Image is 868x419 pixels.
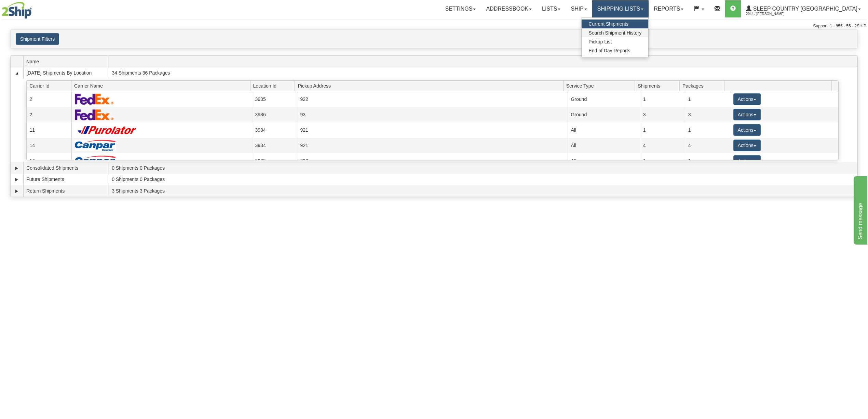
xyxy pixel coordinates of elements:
td: Ground [568,91,640,107]
td: 93 [297,107,568,122]
td: 3934 [252,122,297,138]
img: Canpar [75,156,116,167]
td: 3 [640,107,685,122]
div: Send message [5,4,63,12]
span: Current Shipments [588,21,628,27]
span: Search Shipment History [588,30,641,36]
a: Pickup List [582,37,648,46]
td: All [568,153,640,169]
td: All [568,138,640,153]
td: 14 [26,153,71,169]
a: Settings [440,0,481,17]
iframe: chat widget [852,174,867,244]
td: 0 Shipments 0 Packages [109,162,857,174]
span: 2044 / [PERSON_NAME] [746,11,797,17]
td: 921 [297,122,568,138]
a: End of Day Reports [582,46,648,55]
td: All [568,122,640,138]
button: Actions [733,124,761,136]
a: Expand [13,176,20,183]
td: 3 Shipments 3 Packages [109,185,857,197]
span: Pickup List [588,39,612,44]
span: Pickup Address [298,80,563,91]
td: 3936 [252,107,297,122]
img: FedEx Express® [75,93,114,105]
a: Shipping lists [592,0,649,17]
td: 1 [640,122,685,138]
td: 922 [297,91,568,107]
td: 1 [685,122,730,138]
td: 4 [640,138,685,153]
span: Location Id [253,80,295,91]
td: 1 [640,91,685,107]
td: 921 [297,138,568,153]
td: 4 [685,138,730,153]
img: Canpar [75,140,116,151]
img: Purolator [75,126,139,135]
a: Expand [13,188,20,195]
td: Future Shipments [23,174,109,185]
a: Sleep Country [GEOGRAPHIC_DATA] 2044 / [PERSON_NAME] [741,0,866,17]
span: Service Type [566,80,635,91]
td: 14 [26,138,71,153]
td: Return Shipments [23,185,109,197]
td: 1 [640,153,685,169]
span: Packages [682,80,724,91]
a: Current Shipments [582,19,648,28]
a: Search Shipment History [582,28,648,37]
span: Shipments [638,80,679,91]
td: 3 [685,107,730,122]
td: 3935 [252,91,297,107]
div: Support: 1 - 855 - 55 - 2SHIP [2,23,866,29]
td: 1 [685,91,730,107]
a: Addressbook [481,0,537,17]
td: 922 [297,153,568,169]
a: Lists [537,0,566,17]
td: [DATE] Shipments By Location [23,67,109,79]
span: Sleep Country [GEOGRAPHIC_DATA] [751,6,857,12]
button: Shipment Filters [16,33,59,45]
img: logo2044.jpg [2,2,32,19]
td: 11 [26,122,71,138]
td: 1 [685,153,730,169]
img: FedEx Express® [75,109,114,120]
a: Reports [649,0,689,17]
a: Expand [13,165,20,172]
a: Ship [566,0,592,17]
td: Ground [568,107,640,122]
button: Actions [733,140,761,151]
td: 2 [26,91,71,107]
td: 2 [26,107,71,122]
button: Actions [733,109,761,120]
span: Carrier Name [74,80,250,91]
span: Name [26,56,109,67]
td: 0 Shipments 0 Packages [109,174,857,185]
span: End of Day Reports [588,48,630,53]
td: 3935 [252,153,297,169]
button: Actions [733,93,761,105]
td: 34 Shipments 36 Packages [109,67,857,79]
td: 3934 [252,138,297,153]
button: Actions [733,155,761,167]
td: Consolidated Shipments [23,162,109,174]
span: Carrier Id [29,80,71,91]
a: Collapse [13,70,20,77]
